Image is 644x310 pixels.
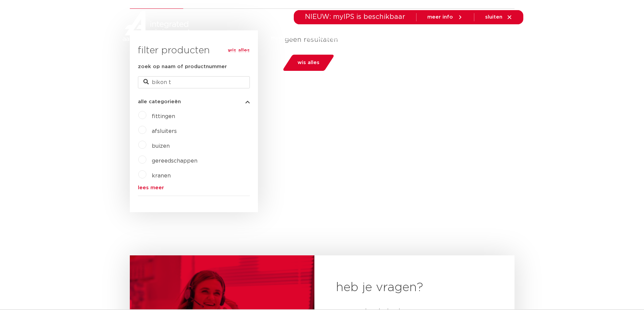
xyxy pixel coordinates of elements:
[427,15,453,20] span: meer info
[490,24,496,52] div: my IPS
[138,99,181,104] span: alle categorieën
[138,185,250,190] a: lees meer
[152,114,175,119] a: fittingen
[355,24,384,52] a: downloads
[485,14,512,20] a: sluiten
[336,280,493,296] h2: heb je vragen?
[432,24,456,52] a: over ons
[271,24,292,52] a: markten
[138,99,250,104] button: alle categorieën
[152,158,197,164] a: gereedschappen
[230,24,257,52] a: producten
[138,63,227,71] label: zoek op naam of productnummer
[485,15,502,20] span: sluiten
[297,57,319,68] span: wis alles
[152,129,177,134] a: afsluiters
[306,24,341,52] a: toepassingen
[152,173,171,178] a: kranen
[305,13,405,20] span: NIEUW: myIPS is beschikbaar
[397,24,419,52] a: services
[138,76,250,88] input: zoeken
[427,14,463,20] a: meer info
[230,24,456,52] nav: Menu
[152,143,170,149] a: buizen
